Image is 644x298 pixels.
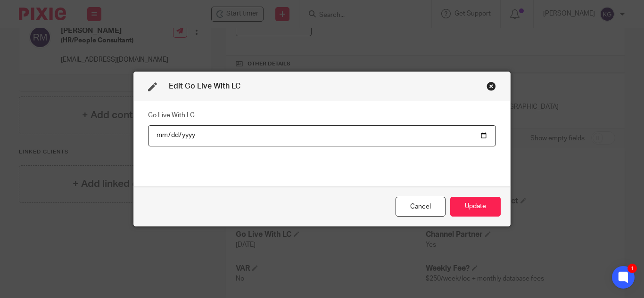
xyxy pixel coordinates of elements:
div: Close this dialog window [396,197,446,217]
input: YYYY-MM-DD [148,125,496,146]
div: Close this dialog window [487,81,496,91]
button: Update [450,197,501,217]
span: Edit Go Live With LC [169,82,240,90]
label: Go Live With LC [148,111,195,120]
div: 1 [627,264,637,273]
